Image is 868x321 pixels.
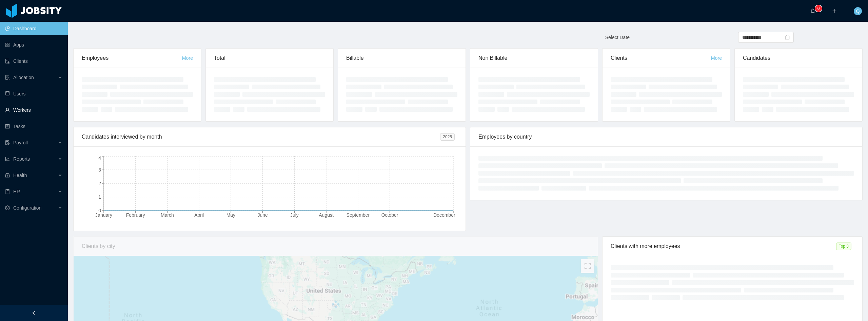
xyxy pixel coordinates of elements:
[5,22,62,35] a: icon: pie-chartDashboard
[5,103,62,117] a: icon: userWorkers
[98,167,101,173] tspan: 3
[290,212,299,218] tspan: July
[319,212,334,218] tspan: August
[347,212,370,218] tspan: September
[13,156,30,162] span: Reports
[5,120,62,133] a: icon: profileTasks
[5,173,10,178] i: icon: medicine-box
[785,35,790,40] i: icon: calendar
[5,54,62,68] a: icon: auditClients
[611,237,836,256] div: Clients with more employees
[815,5,822,12] sup: 0
[98,208,101,213] tspan: 0
[5,87,62,101] a: icon: robotUsers
[98,194,101,200] tspan: 1
[346,49,457,68] div: Billable
[381,212,398,218] tspan: October
[433,212,455,218] tspan: December
[13,205,41,211] span: Configuration
[82,127,440,146] div: Candidates interviewed by month
[611,49,711,68] div: Clients
[13,75,34,80] span: Allocation
[836,243,851,250] span: Top 3
[5,157,10,161] i: icon: line-chart
[226,212,235,218] tspan: May
[810,8,815,13] i: icon: bell
[13,173,27,178] span: Health
[440,133,455,141] span: 2025
[194,212,204,218] tspan: April
[5,206,10,210] i: icon: setting
[13,140,28,145] span: Payroll
[126,212,145,218] tspan: February
[478,49,590,68] div: Non Billable
[5,189,10,194] i: icon: book
[98,181,101,186] tspan: 2
[605,35,630,40] span: Select Date
[5,140,10,145] i: icon: file-protect
[478,127,854,146] div: Employees by country
[832,8,837,13] i: icon: plus
[214,49,325,68] div: Total
[182,55,193,61] a: More
[257,212,268,218] tspan: June
[856,7,860,15] span: Q
[711,55,722,61] a: More
[82,49,182,68] div: Employees
[95,212,112,218] tspan: January
[13,189,20,194] span: HR
[98,155,101,161] tspan: 4
[5,75,10,80] i: icon: solution
[743,49,854,68] div: Candidates
[161,212,174,218] tspan: March
[5,38,62,52] a: icon: appstoreApps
